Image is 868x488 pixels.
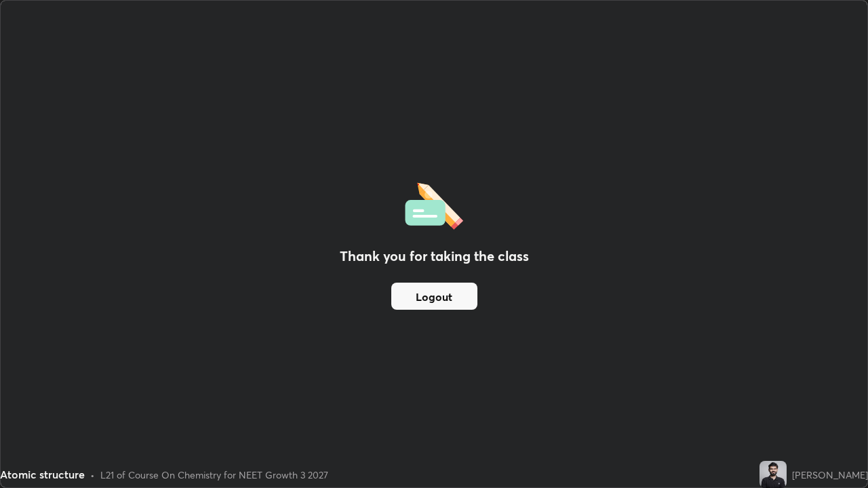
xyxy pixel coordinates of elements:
button: Logout [391,283,477,310]
h2: Thank you for taking the class [340,246,529,266]
img: 0c83c29822bb4980a4694bc9a4022f43.jpg [759,461,787,488]
div: [PERSON_NAME] [792,468,868,482]
img: offlineFeedback.1438e8b3.svg [405,178,463,230]
div: • [90,468,95,482]
div: L21 of Course On Chemistry for NEET Growth 3 2027 [100,468,328,482]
